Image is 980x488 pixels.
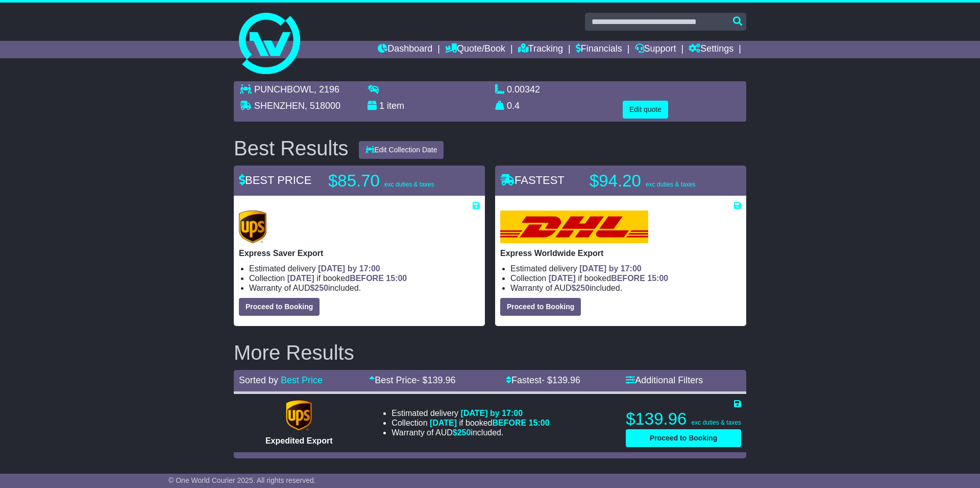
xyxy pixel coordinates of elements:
[391,428,549,437] li: Warranty of AUD included.
[689,41,733,58] a: Settings
[626,429,741,447] button: Proceed to Booking
[378,41,432,58] a: Dashboard
[507,84,540,95] span: 0.00342
[549,274,668,283] span: if booked
[427,375,455,385] span: 139.96
[318,264,380,273] span: [DATE] by 17:00
[416,375,455,385] span: - $
[461,409,523,417] span: [DATE] by 17:00
[265,436,333,445] span: Expedited Export
[310,284,328,292] span: $
[254,84,314,95] span: PUNCHBOWL
[500,248,741,258] p: Express Worldwide Export
[387,101,404,111] span: item
[507,101,520,111] span: 0.4
[542,375,580,385] span: - $
[328,171,456,191] p: $85.70
[430,419,549,427] span: if booked
[571,284,590,292] span: $
[286,400,311,431] img: UPS (new): Expedited Export
[239,375,278,385] span: Sorted by
[350,274,384,283] span: BEFORE
[391,408,549,418] li: Estimated delivery
[239,211,266,243] img: UPS (new): Express Saver Export
[239,298,320,316] button: Proceed to Booking
[229,137,354,159] div: Best Results
[510,264,741,273] li: Estimated delivery
[635,41,676,58] a: Support
[239,248,480,258] p: Express Saver Export
[647,274,668,283] span: 15:00
[281,375,323,385] a: Best Price
[626,409,741,429] p: $139.96
[379,101,384,111] span: 1
[590,171,717,191] p: $94.20
[510,273,741,283] li: Collection
[249,273,480,283] li: Collection
[391,418,549,428] li: Collection
[314,284,328,292] span: 250
[529,419,550,427] span: 15:00
[314,84,339,95] span: , 2196
[249,264,480,273] li: Estimated delivery
[457,428,471,437] span: 250
[510,283,741,293] li: Warranty of AUD included.
[445,41,505,58] a: Quote/Book
[249,283,480,293] li: Warranty of AUD included.
[576,284,590,292] span: 250
[646,181,695,188] span: exc duties & taxes
[518,41,563,58] a: Tracking
[369,375,455,385] a: Best Price- $139.96
[500,211,648,243] img: DHL: Express Worldwide Export
[579,264,642,273] span: [DATE] by 17:00
[386,274,407,283] span: 15:00
[430,419,457,427] span: [DATE]
[239,174,311,187] span: BEST PRICE
[500,298,581,316] button: Proceed to Booking
[305,101,340,111] span: , 518000
[359,141,444,159] button: Edit Collection Date
[611,274,645,283] span: BEFORE
[493,419,527,427] span: BEFORE
[384,181,434,188] span: exc duties & taxes
[623,101,668,119] button: Edit quote
[626,375,703,385] a: Additional Filters
[453,428,471,437] span: $
[287,274,314,283] span: [DATE]
[287,274,407,283] span: if booked
[254,101,305,111] span: SHENZHEN
[500,174,565,187] span: FASTEST
[549,274,576,283] span: [DATE]
[692,419,741,426] span: exc duties & taxes
[576,41,622,58] a: Financials
[168,476,316,484] span: © One World Courier 2025. All rights reserved.
[552,375,580,385] span: 139.96
[234,341,746,364] h2: More Results
[506,375,580,385] a: Fastest- $139.96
